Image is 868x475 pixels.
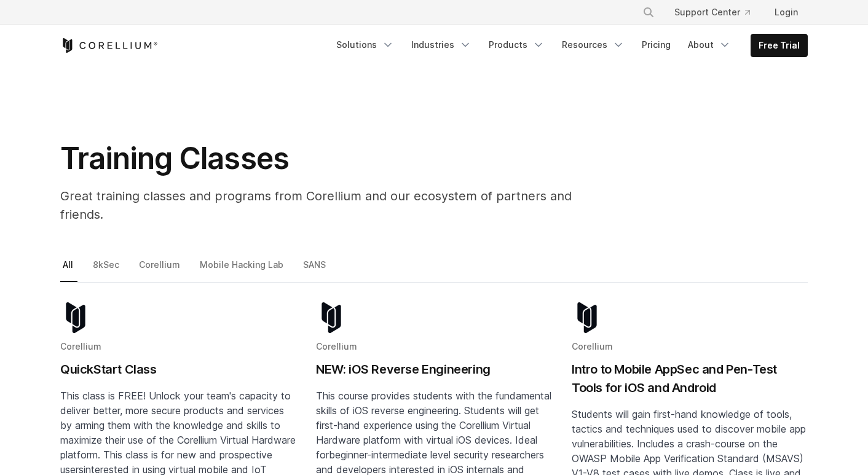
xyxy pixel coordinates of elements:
a: Mobile Hacking Lab [197,257,288,283]
button: Search [637,1,660,23]
a: Solutions [329,34,401,56]
a: Products [481,34,552,56]
span: Corellium [60,341,101,351]
img: corellium-logo-icon-dark [572,302,602,333]
img: corellium-logo-icon-dark [60,302,91,333]
h2: QuickStart Class [60,360,296,379]
a: Support Center [665,1,760,23]
a: SANS [301,257,330,283]
a: Resources [554,34,632,56]
span: Corellium [572,341,613,351]
a: Pricing [634,34,678,56]
h2: NEW: iOS Reverse Engineering [316,360,552,379]
div: Navigation Menu [329,34,808,57]
a: Corellium [136,257,184,283]
span: Corellium [316,341,357,351]
a: Login [765,1,808,23]
h1: Training Classes [60,140,614,177]
div: Navigation Menu [628,1,808,23]
a: Corellium Home [60,38,158,53]
img: corellium-logo-icon-dark [316,302,347,333]
p: Great training classes and programs from Corellium and our ecosystem of partners and friends. [60,187,614,224]
a: All [60,257,77,283]
a: Industries [404,34,479,56]
a: Free Trial [751,34,807,57]
a: 8kSec [90,257,124,283]
a: About [681,34,738,56]
h2: Intro to Mobile AppSec and Pen-Test Tools for iOS and Android [572,360,808,397]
